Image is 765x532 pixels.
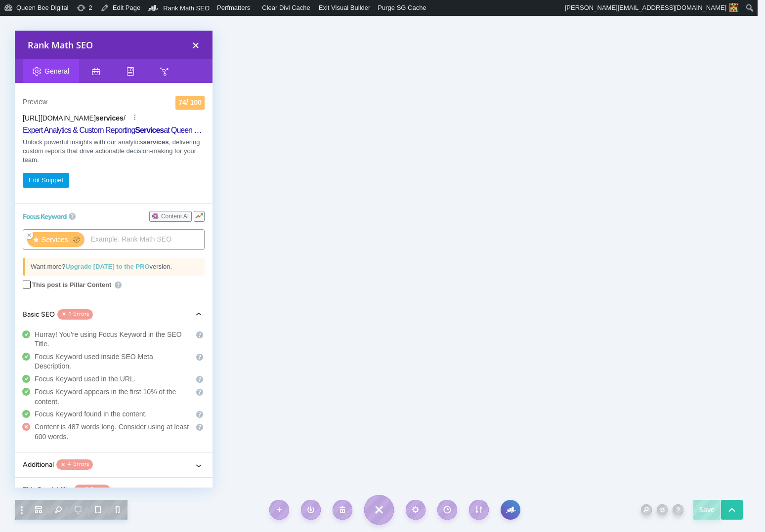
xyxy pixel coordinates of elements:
[92,67,100,76] i: Advanced
[15,302,212,327] button: Basic SEO
[27,232,85,247] tag: Services
[178,98,202,108] div: 74 / 100
[23,229,205,250] tags: ​
[25,231,33,239] x: remove tag
[35,375,136,383] span: Focus Keyword used in the URL.
[32,281,111,288] strong: This post is Pillar Content
[28,41,93,49] div: Rank Math SEO
[23,173,69,188] button: Edit Snippet
[149,211,192,222] button: Content AI
[35,353,153,370] span: Focus Keyword used inside SEO Meta Description.
[15,478,212,503] button: Title Readability
[65,263,149,270] strong: Upgrade [DATE] to the PRO
[44,68,69,75] span: General
[160,67,169,76] i: Social
[15,204,212,227] h2: Focus Keyword
[74,485,110,495] span: 3 Errors
[33,67,41,76] i: General
[15,452,212,478] button: Additional
[163,4,210,12] span: Rank Math SEO
[35,410,147,418] span: Focus Keyword found in the content.
[35,388,176,406] span: Focus Keyword appears in the first 10% of the content.
[57,309,93,320] span: 1 Errors
[56,459,93,470] span: 4 Errors
[31,262,199,272] div: Want more? version.
[194,211,205,222] button: Trends
[35,423,189,441] span: Content is 487 words long. Consider using at least 600 words.
[35,330,182,348] span: Hurray! You're using Focus Keyword in the SEO Title.
[33,236,68,244] span: Services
